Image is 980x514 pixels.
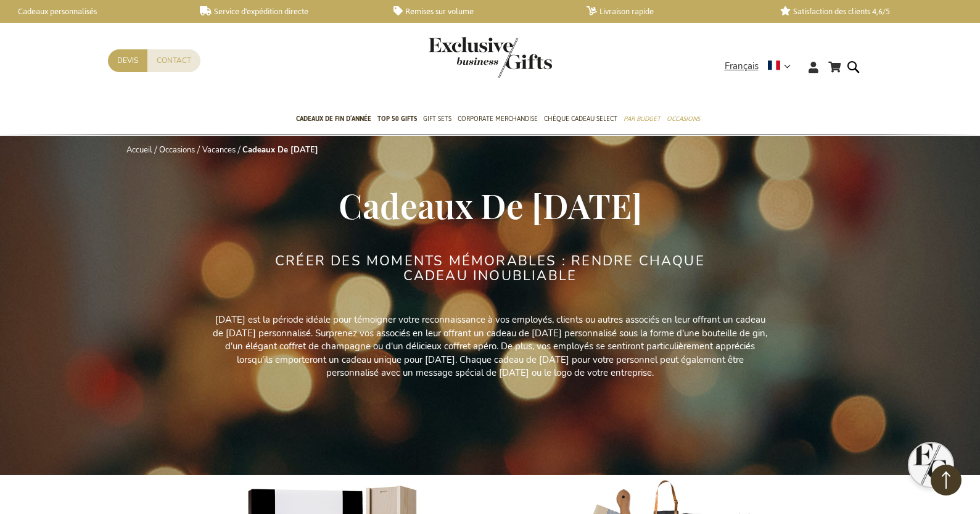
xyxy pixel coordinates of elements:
span: Gift Sets [423,112,451,125]
a: Service d'expédition directe [200,6,374,17]
span: Par budget [624,112,661,125]
a: Contact [147,49,200,72]
a: Accueil [126,144,152,155]
a: Devis [108,49,147,72]
a: store logo [429,37,490,78]
span: Cadeaux de fin d’année [296,112,371,125]
span: Chèque Cadeau Select [544,112,617,125]
a: Cadeaux personnalisés [6,6,180,17]
span: Corporate Merchandise [458,112,538,125]
a: Satisfaction des clients 4,6/5 [780,6,954,17]
h2: CRÉER DES MOMENTS MÉMORABLES : RENDRE CHAQUE CADEAU INOUBLIABLE [259,254,722,283]
a: Occasions [159,144,195,155]
span: Français [725,59,759,73]
span: TOP 50 Gifts [377,112,417,125]
span: Cadeaux De [DATE] [339,182,642,228]
p: [DATE] est la période idéale pour témoigner votre reconnaissance à vos employés, clients ou autre... [213,313,768,379]
a: Remises sur volume [393,6,567,17]
strong: Cadeaux De [DATE] [242,144,318,155]
span: Occasions [667,112,700,125]
a: Livraison rapide [587,6,760,17]
a: Vacances [202,144,236,155]
img: Exclusive Business gifts logo [429,37,552,78]
div: Français [725,59,799,73]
